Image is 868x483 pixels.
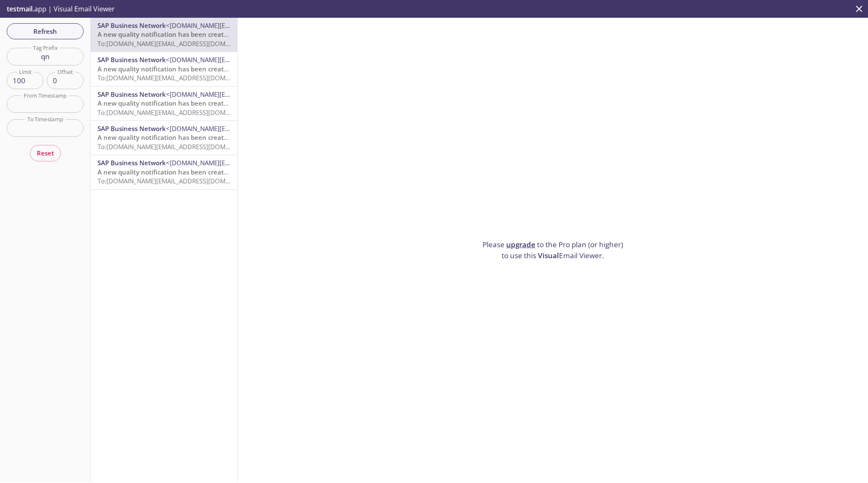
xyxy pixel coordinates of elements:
span: A new quality notification has been created - QN_Q6_full_email_03 [98,30,300,38]
span: To: [DOMAIN_NAME][EMAIL_ADDRESS][DOMAIN_NAME] [98,177,258,185]
span: A new quality notification has been created - QN_Q6_full_email_02 [98,65,300,73]
button: Refresh [7,23,84,39]
span: <[DOMAIN_NAME][EMAIL_ADDRESS][DOMAIN_NAME]> [166,90,325,98]
span: SAP Business Network [98,90,166,98]
span: Visual [538,251,559,260]
span: <[DOMAIN_NAME][EMAIL_ADDRESS][DOMAIN_NAME]> [166,124,325,133]
span: To: [DOMAIN_NAME][EMAIL_ADDRESS][DOMAIN_NAME] [98,142,258,151]
span: SAP Business Network [98,158,166,167]
span: A new quality notification has been created - QN_Q6_email_01 [98,168,288,176]
span: Refresh [14,26,77,37]
div: SAP Business Network<[DOMAIN_NAME][EMAIL_ADDRESS][DOMAIN_NAME]>A new quality notification has bee... [91,52,237,86]
div: SAP Business Network<[DOMAIN_NAME][EMAIL_ADDRESS][DOMAIN_NAME]>A new quality notification has bee... [91,18,237,52]
span: To: [DOMAIN_NAME][EMAIL_ADDRESS][DOMAIN_NAME] [98,74,258,82]
span: To: [DOMAIN_NAME][EMAIL_ADDRESS][DOMAIN_NAME] [98,39,258,48]
div: SAP Business Network<[DOMAIN_NAME][EMAIL_ADDRESS][DOMAIN_NAME]>A new quality notification has bee... [91,121,237,155]
span: <[DOMAIN_NAME][EMAIL_ADDRESS][DOMAIN_NAME]> [166,21,325,30]
span: SAP Business Network [98,21,166,30]
span: SAP Business Network [98,124,166,133]
div: SAP Business Network<[DOMAIN_NAME][EMAIL_ADDRESS][DOMAIN_NAME]>A new quality notification has bee... [91,87,237,120]
p: Please to the Pro plan (or higher) to use this Email Viewer. [479,239,627,261]
nav: emails [91,18,237,190]
span: <[DOMAIN_NAME][EMAIL_ADDRESS][DOMAIN_NAME]> [166,55,325,64]
div: SAP Business Network<[DOMAIN_NAME][EMAIL_ADDRESS][DOMAIN_NAME]>A new quality notification has bee... [91,155,237,189]
span: SAP Business Network [98,55,166,64]
span: Reset [37,147,54,158]
button: Reset [30,145,61,161]
span: A new quality notification has been created - QN_Q6_full_gen1_0101 [98,133,306,142]
a: upgrade [506,240,535,249]
span: testmail [7,4,33,14]
span: A new quality notification has been created - QN_Q6_full_email_01 [98,99,300,107]
span: To: [DOMAIN_NAME][EMAIL_ADDRESS][DOMAIN_NAME] [98,108,258,117]
span: <[DOMAIN_NAME][EMAIL_ADDRESS][DOMAIN_NAME]> [166,158,325,167]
